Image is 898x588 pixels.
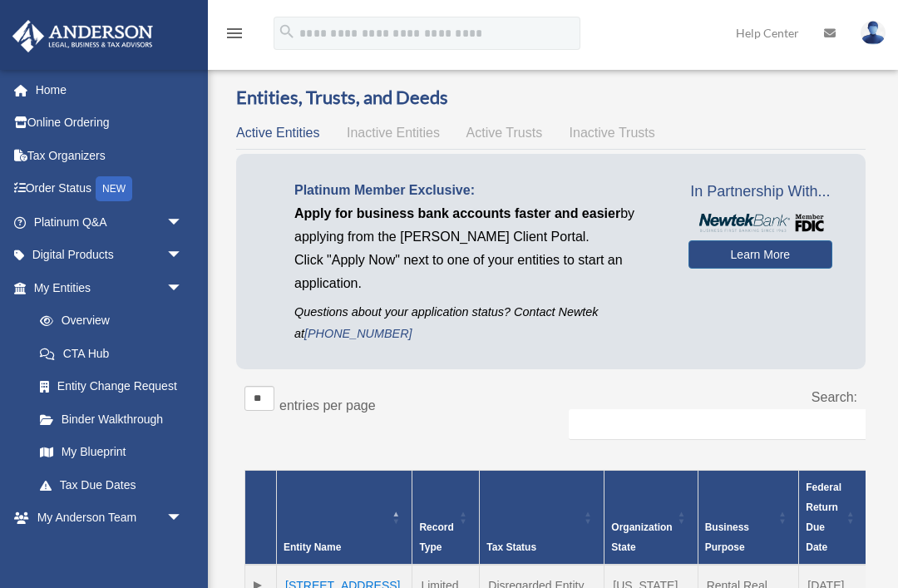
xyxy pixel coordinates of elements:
span: Federal Return Due Date [806,482,841,553]
span: In Partnership With... [688,179,832,205]
span: arrow_drop_down [166,205,200,240]
span: arrow_drop_down [166,271,200,305]
span: Inactive Trusts [570,126,655,140]
th: Entity Name: Activate to invert sorting [277,471,412,566]
a: My Entitiesarrow_drop_down [12,271,200,304]
i: search [278,22,296,41]
a: My Anderson Teamarrow_drop_down [12,502,208,535]
div: NEW [96,176,132,201]
th: Organization State: Activate to sort [604,471,698,566]
a: Tax Organizers [12,139,208,172]
p: Click "Apply Now" next to one of your entities to start an application. [294,249,664,295]
span: Record Type [419,521,453,553]
a: Entity Change Request [23,370,200,403]
span: Entity Name [284,541,341,553]
a: Overview [23,304,191,338]
th: Business Purpose: Activate to sort [698,471,799,566]
span: arrow_drop_down [166,502,200,536]
img: NewtekBankLogoSM.png [697,214,824,232]
a: Platinum Q&Aarrow_drop_down [12,205,208,239]
img: User Pic [861,21,886,45]
a: CTA Hub [23,337,200,370]
th: Federal Return Due Date: Activate to sort [799,471,867,566]
p: Questions about your application status? Contact Newtek at [294,302,664,343]
span: Active Entities [236,126,319,140]
a: Online Ordering [12,106,208,140]
i: menu [224,23,244,43]
p: Platinum Member Exclusive: [294,179,664,202]
label: Search: [812,390,857,404]
span: Inactive Entities [347,126,440,140]
a: Learn More [688,240,832,269]
span: arrow_drop_down [166,239,200,273]
a: Order StatusNEW [12,172,208,206]
a: Tax Due Dates [23,468,200,502]
th: Record Type: Activate to sort [412,471,480,566]
th: Tax Status: Activate to sort [480,471,604,566]
span: Tax Status [486,541,536,553]
span: Active Trusts [466,126,543,140]
p: by applying from the [PERSON_NAME] Client Portal. [294,202,664,249]
a: [PHONE_NUMBER] [304,327,412,340]
h3: Entities, Trusts, and Deeds [236,85,866,111]
a: menu [224,29,244,43]
label: entries per page [279,398,376,413]
img: Anderson Advisors Platinum Portal [7,20,158,52]
span: Apply for business bank accounts faster and easier [294,206,620,220]
a: Home [12,73,208,106]
a: Binder Walkthrough [23,403,200,436]
span: Business Purpose [705,521,749,553]
span: Organization State [611,521,672,553]
a: Digital Productsarrow_drop_down [12,239,208,272]
a: My Blueprint [23,436,200,469]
